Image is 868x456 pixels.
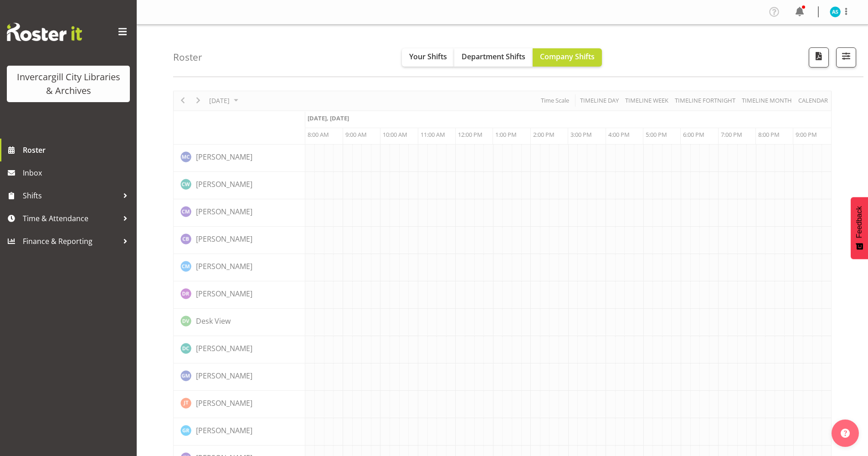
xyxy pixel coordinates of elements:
img: Rosterit website logo [7,23,82,41]
span: Shifts [23,189,118,202]
span: Department Shifts [462,52,525,62]
button: Company Shifts [533,48,602,67]
img: help-xxl-2.png [841,429,850,438]
button: Feedback - Show survey [851,197,868,259]
div: Invercargill City Libraries & Archives [16,70,121,98]
span: Company Shifts [540,52,595,62]
button: Download a PDF of the roster for the current day [809,47,829,67]
h4: Roster [173,52,202,62]
span: Roster [23,143,132,157]
span: Time & Attendance [23,212,118,225]
button: Department Shifts [454,48,533,67]
button: Your Shifts [402,48,454,67]
span: Feedback [855,206,863,238]
span: Finance & Reporting [23,234,118,248]
span: Inbox [23,166,132,180]
img: amanda-stenton11678.jpg [830,6,841,17]
span: Your Shifts [409,52,447,62]
button: Filter Shifts [836,47,856,67]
